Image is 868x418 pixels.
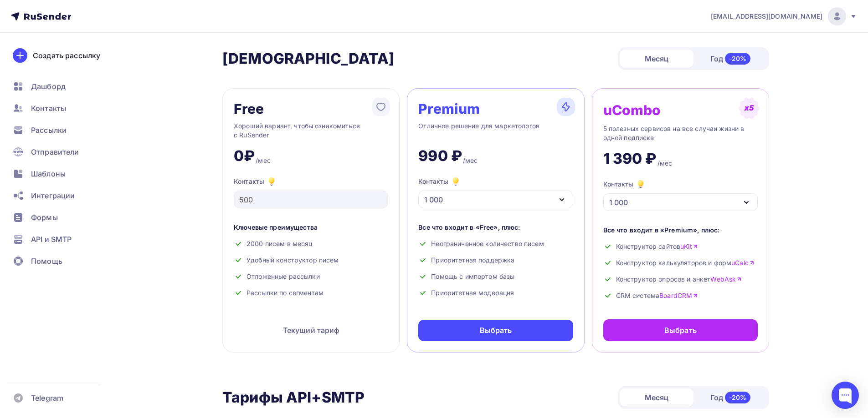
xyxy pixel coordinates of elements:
div: Месяц [620,388,693,407]
div: Создать рассылку [33,50,100,61]
div: Отличное решение для маркетологов [418,121,573,140]
a: Формы [7,208,116,227]
button: Контакты 1 000 [603,179,758,211]
span: Контакты [31,103,66,114]
span: [EMAIL_ADDRESS][DOMAIN_NAME] [711,12,822,21]
a: Отправители [7,143,116,161]
span: Конструктор калькуляторов и форм [616,258,755,267]
span: CRM система [616,291,699,300]
div: Отложенные рассылки [234,272,388,281]
div: Контакты [418,176,461,187]
div: Все что входит в «Free», плюс: [418,223,573,232]
a: BoardCRM [659,291,698,300]
div: Год [693,49,767,68]
div: Помощь с импортом базы [418,272,573,281]
a: WebAsk [710,275,742,284]
h2: Тарифы API+SMTP [222,388,365,407]
div: Удобный конструктор писем [234,256,388,265]
div: Free [234,101,264,116]
div: Контакты [234,176,388,187]
span: Дашборд [31,81,66,92]
div: 1 390 ₽ [603,150,657,168]
span: Telegram [31,393,63,403]
a: Контакты [7,99,116,117]
a: Шаблоны [7,165,116,183]
a: [EMAIL_ADDRESS][DOMAIN_NAME] [711,7,857,25]
div: Хороший вариант, чтобы ознакомиться с RuSender [234,121,388,140]
span: API и SMTP [31,234,72,245]
div: /мес [256,156,271,165]
div: Приоритетная модерация [418,288,573,297]
div: Выбрать [480,325,512,336]
div: Текущий тариф [234,319,388,341]
a: Рассылки [7,121,116,139]
div: Premium [418,101,480,116]
div: Рассылки по сегментам [234,288,388,297]
span: Отправители [31,146,79,157]
div: uCombo [603,103,661,117]
div: 5 полезных сервисов на все случаи жизни в одной подписке [603,124,758,142]
div: 0₽ [234,147,255,165]
span: Интеграции [31,190,75,201]
div: Неограниченное количество писем [418,239,573,248]
span: Рассылки [31,125,67,136]
span: Формы [31,212,58,223]
div: /мес [657,159,673,168]
div: Год [693,388,767,407]
h2: [DEMOGRAPHIC_DATA] [222,50,395,68]
div: Ключевые преимущества [234,223,388,232]
div: Приоритетная поддержка [418,256,573,265]
div: Месяц [620,50,693,68]
div: -20% [725,53,751,65]
div: 1 000 [424,194,443,205]
span: Конструктор опросов и анкет [616,275,742,284]
div: Все что входит в «Premium», плюс: [603,226,758,235]
span: Помощь [31,256,62,267]
div: 2000 писем в месяц [234,239,388,248]
div: Выбрать [664,325,697,336]
div: 990 ₽ [418,147,462,165]
div: 1 000 [609,197,628,208]
div: -20% [725,392,751,403]
div: Контакты [603,179,646,190]
a: uKit [680,242,698,251]
span: Шаблоны [31,168,66,179]
button: Контакты 1 000 [418,176,573,208]
a: uCalc [731,258,755,267]
div: /мес [463,156,478,165]
span: Конструктор сайтов [616,242,698,251]
a: Дашборд [7,77,116,96]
